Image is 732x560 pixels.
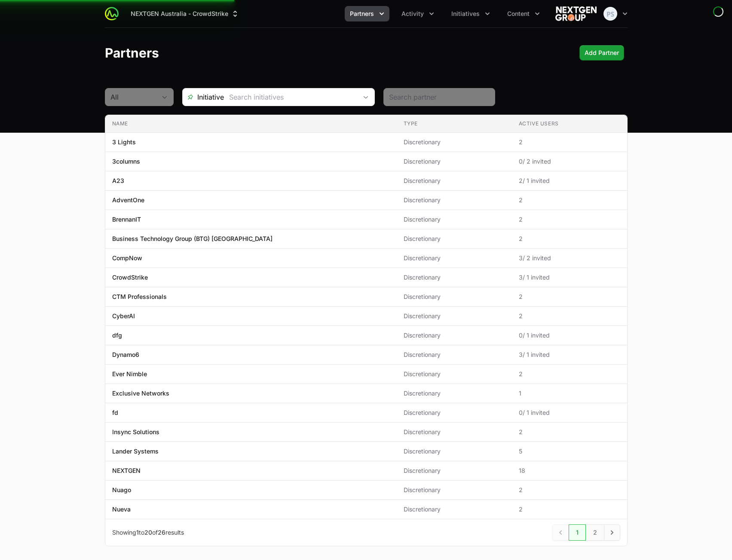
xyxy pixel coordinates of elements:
th: Active Users [512,115,627,133]
span: Discretionary [404,312,505,320]
span: 2 [519,138,620,146]
input: Search initiatives [224,88,357,106]
span: 5 [519,447,620,456]
span: 0 / 1 invited [519,408,620,417]
p: NEXTGEN [112,466,141,475]
span: 2 [519,234,620,243]
span: Discretionary [404,486,505,494]
span: Discretionary [404,273,505,282]
th: Type [397,115,512,133]
p: 3columns [112,157,140,166]
p: AdventOne [112,196,144,204]
input: Search partner [389,92,490,102]
span: 2 [519,292,620,301]
span: Discretionary [404,350,505,359]
img: ActivitySource [105,7,119,21]
button: Add Partner [579,45,624,61]
span: Discretionary [404,428,505,436]
span: Content [507,9,530,18]
p: Business Technology Group (BTG) [GEOGRAPHIC_DATA] [112,234,273,243]
div: Supplier switch menu [126,6,245,21]
p: CyberAI [112,312,135,320]
span: Discretionary [404,138,505,146]
button: Content [502,6,545,21]
p: Nueva [112,505,131,514]
div: Initiatives menu [446,6,495,21]
p: CrowdStrike [112,273,148,282]
span: 2 [519,428,620,436]
div: All [110,92,156,102]
a: 2 [586,524,604,541]
span: Activity [401,9,424,18]
span: Discretionary [404,196,505,204]
span: 1 [519,389,620,398]
th: Name [105,115,397,133]
button: Partners [345,6,389,21]
p: A23 [112,177,124,185]
p: Ever Nimble [112,370,147,378]
p: CompNow [112,254,142,262]
span: 18 [519,466,620,475]
span: Discretionary [404,215,505,224]
div: Content menu [502,6,545,21]
span: 2 / 1 invited [519,177,620,185]
span: 1 [136,529,139,536]
p: Dynamo6 [112,350,139,359]
span: Partners [350,9,374,18]
span: 0 / 1 invited [519,331,620,340]
span: 2 [519,312,620,320]
span: 2 [519,196,620,204]
button: Activity [396,6,439,21]
span: Discretionary [404,234,505,243]
button: All [105,88,173,106]
span: 2 [519,370,620,378]
img: NEXTGEN Australia [555,5,597,22]
p: Exclusive Networks [112,389,169,398]
span: Discretionary [404,331,505,340]
span: 2 [519,215,620,224]
a: Next [604,524,620,541]
div: Open [357,88,374,106]
span: Discretionary [404,447,505,456]
p: Lander Systems [112,447,159,456]
span: Discretionary [404,370,505,378]
h1: Partners [105,45,159,61]
p: dfg [112,331,122,340]
div: Main navigation [119,6,545,21]
p: Showing to of results [112,528,184,537]
span: Initiatives [451,9,480,18]
span: Initiative [183,92,224,102]
span: Discretionary [404,505,505,514]
span: 2 [519,486,620,494]
span: 2 [519,505,620,514]
span: Discretionary [404,408,505,417]
div: Activity menu [396,6,439,21]
p: 3 Lights [112,138,136,146]
span: Discretionary [404,157,505,166]
div: Partners menu [345,6,389,21]
p: BrennanIT [112,215,141,224]
span: 3 / 1 invited [519,350,620,359]
span: 3 / 1 invited [519,273,620,282]
span: Discretionary [404,254,505,262]
button: NEXTGEN Australia - CrowdStrike [126,6,245,21]
button: Initiatives [446,6,495,21]
span: 0 / 2 invited [519,157,620,166]
span: Discretionary [404,389,505,398]
span: 26 [158,529,165,536]
p: Insync Solutions [112,428,159,436]
img: Peter Spillane [603,7,617,21]
p: fd [112,408,118,417]
span: Discretionary [404,292,505,301]
span: 3 / 2 invited [519,254,620,262]
p: CTM Professionals [112,292,167,301]
p: Nuago [112,486,131,494]
div: Primary actions [579,45,624,61]
span: Discretionary [404,177,505,185]
span: Discretionary [404,466,505,475]
span: 20 [144,529,152,536]
a: 1 [569,524,586,541]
